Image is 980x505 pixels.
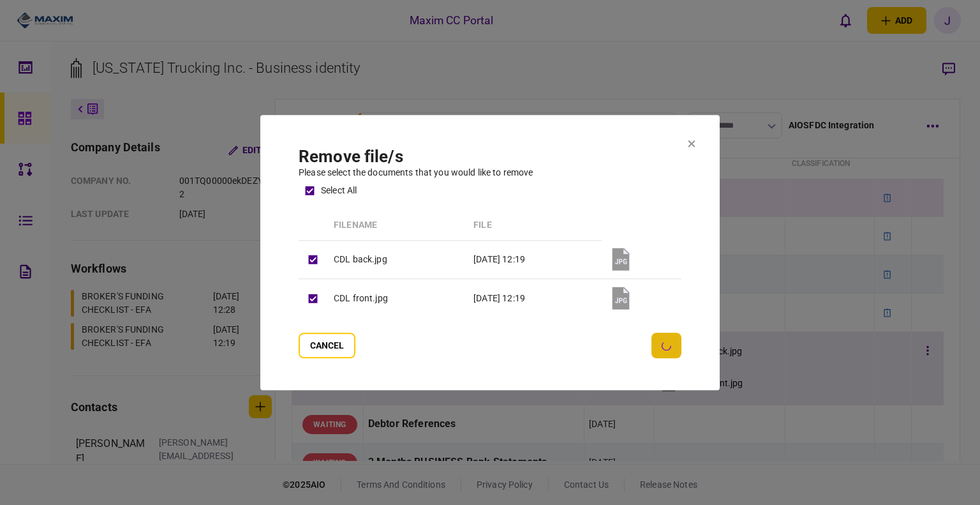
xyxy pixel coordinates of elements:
label: select all [299,179,681,202]
td: CDL front.jpg [327,279,467,318]
div: Please select the documents that you would like to remove [299,166,681,179]
td: CDL back.jpg [327,240,467,279]
td: [DATE] 12:19 [467,279,602,318]
button: Cancel [299,333,355,358]
th: Filename [327,211,467,241]
h1: remove file/s [299,147,681,166]
th: file [467,211,602,241]
td: [DATE] 12:19 [467,240,602,279]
